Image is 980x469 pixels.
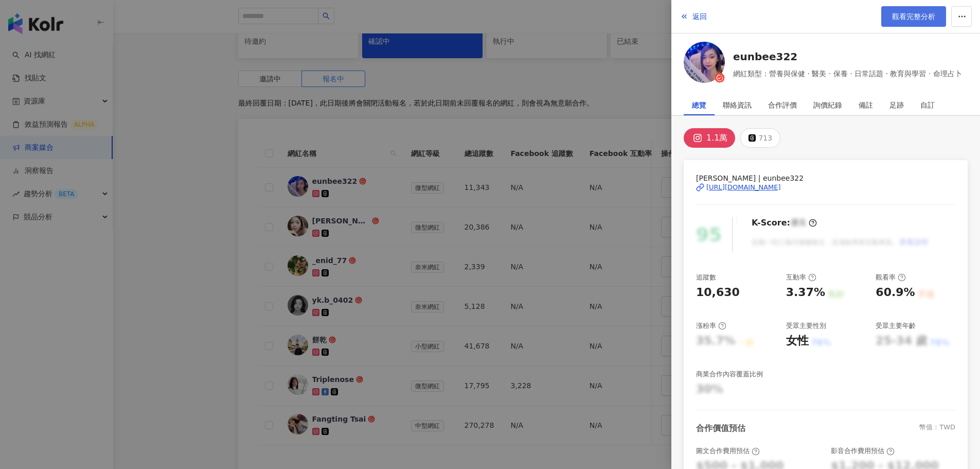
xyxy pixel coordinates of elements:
a: 觀看完整分析 [881,6,946,27]
div: 追蹤數 [696,273,716,282]
div: 幣值：TWD [919,423,955,434]
div: 合作價值預估 [696,423,745,434]
div: 商業合作內容覆蓋比例 [696,370,763,379]
div: 聯絡資訊 [723,95,752,115]
button: 返回 [680,6,707,27]
span: 網紅類型：營養與保健 · 醫美 · 保養 · 日常話題 · 教育與學習 · 命理占卜 [733,68,962,79]
div: 漲粉率 [696,321,726,331]
div: 10,630 [696,285,740,301]
div: 合作評價 [768,95,797,115]
a: KOL Avatar [684,42,725,86]
div: 自訂 [920,95,935,115]
div: 60.9% [876,285,915,301]
div: 受眾主要年齡 [876,321,916,331]
span: 觀看完整分析 [892,12,935,21]
div: 備註 [859,95,873,115]
div: 受眾主要性別 [786,321,826,331]
div: 3.37% [786,285,825,301]
div: 影音合作費用預估 [831,446,895,456]
div: 女性 [786,333,809,349]
div: [URL][DOMAIN_NAME] [706,183,781,192]
div: 足跡 [889,95,904,115]
span: [PERSON_NAME] | eunbee322 [696,172,955,184]
div: 713 [758,131,772,145]
a: eunbee322 [733,49,962,64]
div: 圖文合作費用預估 [696,446,760,456]
button: 1.1萬 [684,128,735,148]
div: 觀看率 [876,273,906,282]
div: 總覽 [692,95,706,115]
a: [URL][DOMAIN_NAME] [696,183,955,192]
div: 互動率 [786,273,816,282]
div: K-Score : [752,217,817,229]
img: KOL Avatar [684,42,725,83]
div: 詢價紀錄 [813,95,842,115]
button: 713 [740,128,780,148]
div: 1.1萬 [706,131,727,145]
span: 返回 [692,12,707,21]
